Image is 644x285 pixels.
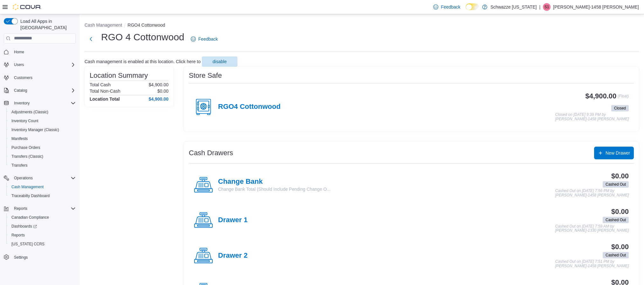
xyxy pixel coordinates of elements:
[218,178,331,186] h4: Change Bank
[101,31,184,43] h1: RGO 4 Cottonwood
[11,99,32,107] button: Inventory
[9,144,43,151] a: Purchase Orders
[11,184,44,189] span: Cash Management
[85,33,97,45] button: Next
[11,48,27,56] a: Home
[11,224,37,229] span: Dashboards
[18,18,76,31] span: Load All Apps in [GEOGRAPHIC_DATA]
[611,243,629,251] h3: $0.00
[11,61,26,69] button: Users
[90,89,120,94] h6: Total Non-Cash
[90,72,148,79] h3: Location Summary
[611,105,629,111] span: Closed
[14,62,24,67] span: Users
[189,149,233,157] h3: Cash Drawers
[9,162,76,169] span: Transfers
[157,89,168,94] p: $0.00
[606,150,630,156] span: New Drawer
[188,33,220,45] a: Feedback
[11,253,76,261] span: Settings
[9,108,76,116] span: Adjustments (Classic)
[11,163,27,168] span: Transfers
[594,147,634,159] button: New Drawer
[6,152,78,161] button: Transfers (Classic)
[127,23,165,28] button: RGO4 Cottonwood
[6,143,78,152] button: Purchase Orders
[4,45,76,278] nav: Complex example
[11,136,28,141] span: Manifests
[218,216,248,224] h4: Drawer 1
[11,118,38,123] span: Inventory Count
[11,174,35,182] button: Operations
[9,192,76,200] span: Traceabilty Dashboard
[9,214,76,221] span: Canadian Compliance
[1,60,78,69] button: Users
[466,3,479,10] input: Dark Mode
[555,260,629,268] p: Cashed Out on [DATE] 7:51 PM by [PERSON_NAME]-1458 [PERSON_NAME]
[9,192,52,200] a: Traceabilty Dashboard
[6,182,78,191] button: Cash Management
[11,254,30,261] a: Settings
[85,23,122,28] button: Cash Management
[603,181,629,188] span: Cashed Out
[545,3,549,11] span: S1
[90,96,120,102] h4: Location Total
[9,222,39,230] a: Dashboards
[1,174,78,182] button: Operations
[606,182,626,187] span: Cashed Out
[14,255,28,260] span: Settings
[1,86,78,95] button: Catalog
[11,127,59,132] span: Inventory Manager (Classic)
[614,105,626,111] span: Closed
[9,231,76,239] span: Reports
[218,186,331,192] p: Change Bank Total (Should Include Pending Change O...
[11,205,30,212] button: Reports
[1,99,78,108] button: Inventory
[1,73,78,82] button: Customers
[586,92,617,100] h3: $4,900.00
[6,191,78,200] button: Traceabilty Dashboard
[11,154,43,159] span: Transfers (Classic)
[14,101,30,106] span: Inventory
[9,231,27,239] a: Reports
[149,96,168,102] h4: $4,900.00
[85,59,201,64] p: Cash management is enabled at this location. Click here to
[13,4,41,10] img: Cova
[11,48,76,56] span: Home
[9,126,62,134] a: Inventory Manager (Classic)
[6,116,78,125] button: Inventory Count
[466,10,466,10] span: Dark Mode
[6,108,78,116] button: Adjustments (Classic)
[6,231,78,240] button: Reports
[555,113,629,121] p: Closed on [DATE] 9:39 PM by [PERSON_NAME]-1458 [PERSON_NAME]
[603,252,629,258] span: Cashed Out
[9,153,76,160] span: Transfers (Classic)
[11,174,76,182] span: Operations
[85,22,639,30] nav: An example of EuiBreadcrumbs
[6,222,78,231] a: Dashboards
[431,1,463,13] a: Feedback
[9,144,76,151] span: Purchase Orders
[611,208,629,215] h3: $0.00
[1,47,78,56] button: Home
[11,61,76,69] span: Users
[11,87,76,94] span: Catalog
[553,3,639,11] p: [PERSON_NAME]-1458 [PERSON_NAME]
[490,3,537,11] p: Schwazze [US_STATE]
[14,176,33,181] span: Operations
[1,252,78,262] button: Settings
[149,82,168,87] p: $4,900.00
[11,242,45,247] span: [US_STATE] CCRS
[6,240,78,249] button: [US_STATE] CCRS
[11,193,50,198] span: Traceabilty Dashboard
[9,135,76,142] span: Manifests
[9,117,41,125] a: Inventory Count
[202,56,237,67] button: disable
[618,92,629,104] p: (Float)
[11,233,25,238] span: Reports
[9,183,46,191] a: Cash Management
[539,3,540,11] p: |
[441,4,460,10] span: Feedback
[555,224,629,233] p: Cashed Out on [DATE] 7:59 AM by [PERSON_NAME]-1330 [PERSON_NAME]
[14,88,27,93] span: Catalog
